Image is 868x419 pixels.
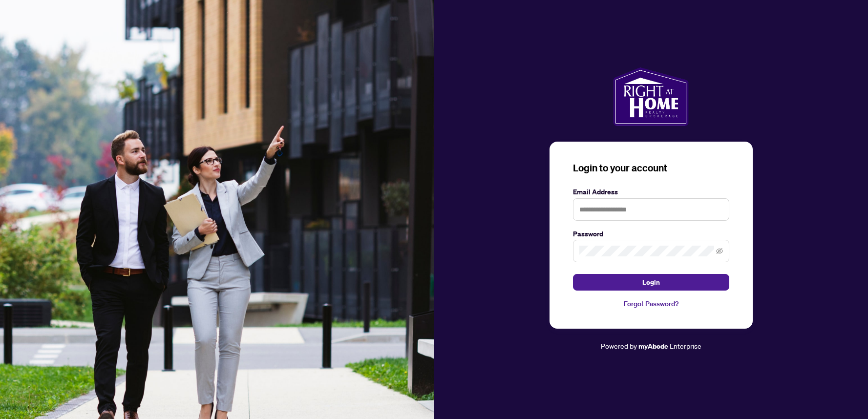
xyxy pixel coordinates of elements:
[573,187,729,197] label: Email Address
[716,248,723,254] span: eye-invisible
[638,341,668,352] a: myAbode
[613,67,689,126] img: ma-logo
[642,274,660,290] span: Login
[670,341,701,350] span: Enterprise
[573,274,729,291] button: Login
[601,341,637,350] span: Powered by
[573,229,729,239] label: Password
[573,298,729,309] a: Forgot Password?
[573,161,729,175] h3: Login to your account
